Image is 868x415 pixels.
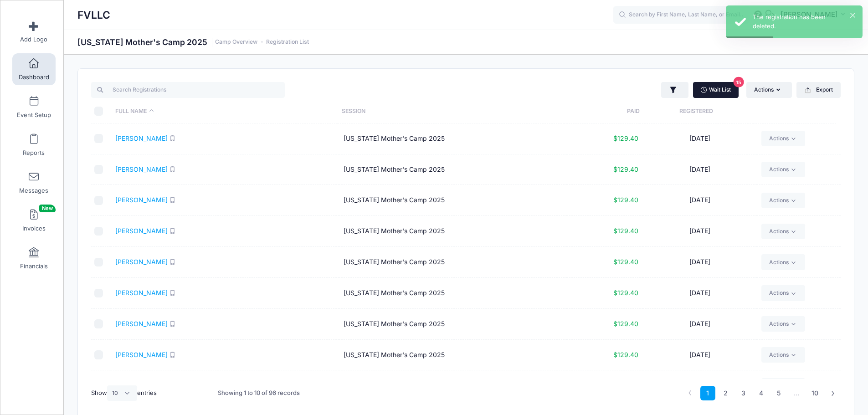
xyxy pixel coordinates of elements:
td: [US_STATE] Mother's Camp 2025 [339,154,567,185]
button: × [850,13,855,18]
span: $129.40 [613,196,638,204]
label: Show entries [91,385,157,401]
span: Reports [23,149,45,157]
i: SMS enabled [169,321,175,327]
span: $129.40 [613,258,638,266]
span: 15 [734,77,744,87]
span: Add Logo [20,36,47,43]
button: [PERSON_NAME] [775,5,854,26]
a: [PERSON_NAME] [115,134,168,142]
a: [PERSON_NAME] [115,351,168,359]
a: 1 [700,386,715,401]
th: Session: activate to sort column ascending [338,99,564,123]
td: [DATE] [643,185,757,216]
span: Financials [20,262,48,270]
td: [DATE] [643,123,757,154]
a: Actions [761,224,805,239]
a: Actions [761,378,805,394]
a: [PERSON_NAME] [115,320,168,328]
i: SMS enabled [169,197,175,203]
i: SMS enabled [169,228,175,234]
a: 3 [736,386,751,401]
td: [US_STATE] Mother's Camp 2025 [339,370,567,401]
a: 2 [718,386,733,401]
span: Invoices [22,225,46,232]
a: Actions [761,193,805,208]
span: New [39,205,56,212]
a: [PERSON_NAME] [115,165,168,173]
input: Search by First Name, Last Name, or Email... [613,6,750,24]
div: Showing 1 to 10 of 96 records [218,383,300,404]
h1: [US_STATE] Mother's Camp 2025 [77,37,309,47]
a: Add Logo [12,15,56,47]
a: Camp Overview [215,39,257,46]
a: Actions [761,347,805,363]
span: $129.40 [613,227,638,235]
td: [DATE] [643,278,757,309]
td: [DATE] [643,370,757,401]
a: [PERSON_NAME] [115,196,168,204]
td: [DATE] [643,247,757,278]
input: Search Registrations [91,82,285,97]
td: [US_STATE] Mother's Camp 2025 [339,216,567,247]
td: [US_STATE] Mother's Camp 2025 [339,123,567,154]
i: SMS enabled [169,166,175,172]
span: $129.40 [613,351,638,359]
th: Full Name: activate to sort column descending [111,99,337,123]
td: [US_STATE] Mother's Camp 2025 [339,185,567,216]
td: [DATE] [643,216,757,247]
th: Registered: activate to sort column ascending [640,99,753,123]
i: SMS enabled [169,135,175,141]
a: InvoicesNew [12,205,56,236]
a: Reports [12,129,56,161]
td: [DATE] [643,340,757,371]
a: Financials [12,242,56,274]
span: $129.40 [613,289,638,297]
a: Actions [761,131,805,146]
select: Showentries [107,385,137,401]
a: 4 [754,386,769,401]
span: Event Setup [17,111,51,119]
a: Event Setup [12,91,56,123]
span: $129.40 [613,134,638,142]
a: Wait List15 [693,82,739,97]
td: [US_STATE] Mother's Camp 2025 [339,309,567,340]
button: Actions [746,82,792,97]
span: Dashboard [19,73,49,81]
th: Paid: activate to sort column ascending [564,99,640,123]
a: [PERSON_NAME] [115,227,168,235]
i: SMS enabled [169,352,175,358]
a: 10 [807,386,823,401]
td: [US_STATE] Mother's Camp 2025 [339,247,567,278]
a: Actions [761,254,805,270]
a: Messages [12,167,56,199]
a: 5 [771,386,786,401]
span: Messages [19,187,48,195]
span: $129.40 [613,320,638,328]
a: [PERSON_NAME] [115,258,168,266]
a: Actions [761,162,805,177]
a: Dashboard [12,53,56,85]
h1: FVLLC [77,5,110,26]
td: [DATE] [643,154,757,185]
button: Export [796,82,841,97]
i: SMS enabled [169,259,175,265]
span: $129.40 [613,165,638,173]
i: SMS enabled [169,290,175,296]
div: The registration has been deleted. [753,13,855,31]
td: [US_STATE] Mother's Camp 2025 [339,340,567,371]
a: Actions [761,285,805,301]
a: Registration List [266,39,309,46]
td: [US_STATE] Mother's Camp 2025 [339,278,567,309]
a: [PERSON_NAME] [115,289,168,297]
a: Actions [761,316,805,332]
td: [DATE] [643,309,757,340]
